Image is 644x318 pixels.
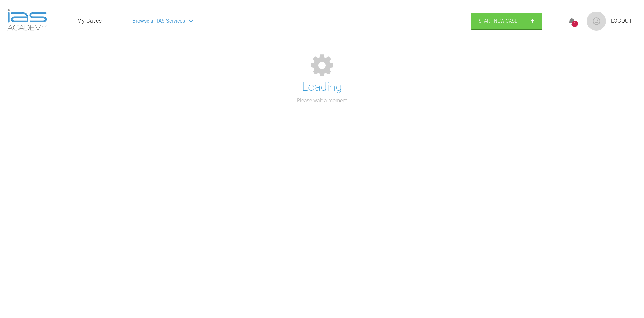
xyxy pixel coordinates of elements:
[302,78,342,97] h1: Loading
[77,17,102,25] a: My Cases
[479,18,518,24] span: Start New Case
[133,17,185,25] span: Browse all IAS Services
[297,97,347,105] p: Please wait a moment
[587,12,606,31] img: profile.png
[572,21,578,27] div: 1
[471,13,542,29] a: Start New Case
[7,9,47,31] img: logo-light.3e3ef733.png
[611,17,633,25] a: Logout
